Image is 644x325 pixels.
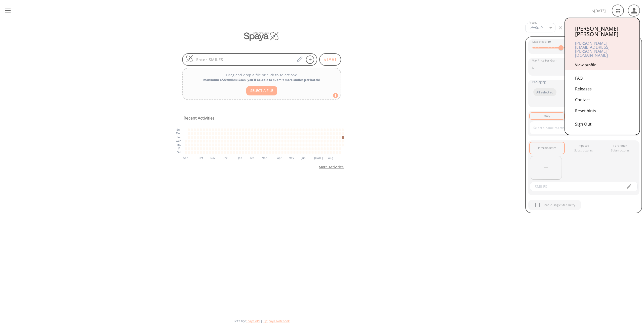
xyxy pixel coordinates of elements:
div: FAQ [575,73,629,84]
div: Contact [575,94,629,105]
a: View profile [575,62,596,67]
div: Sign Out [575,116,629,130]
div: [PERSON_NAME] [PERSON_NAME] [575,26,629,37]
div: Releases [575,84,629,94]
div: [PERSON_NAME][EMAIL_ADDRESS][PERSON_NAME][DOMAIN_NAME] [575,37,629,62]
div: Reset hints [575,105,629,116]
